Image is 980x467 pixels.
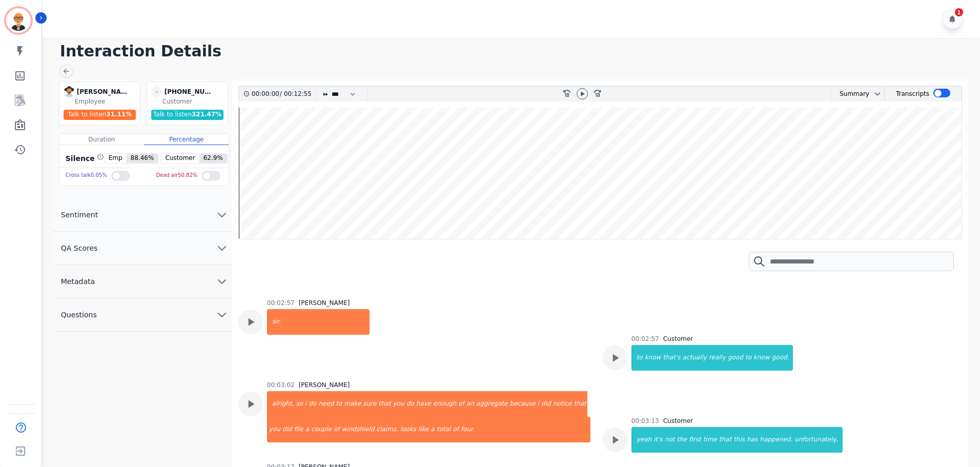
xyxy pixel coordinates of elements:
div: you [392,391,405,417]
div: Employee [75,97,138,106]
div: Transcripts [896,87,929,101]
div: Customer [663,335,693,343]
div: 00:00:00 [252,87,280,101]
div: [PERSON_NAME] [299,299,350,307]
div: i [304,391,308,417]
div: 1 [955,8,963,16]
span: Sentiment [53,210,106,220]
div: windshield [341,417,376,442]
div: make [343,391,362,417]
div: you [268,417,281,442]
div: good [727,345,744,371]
div: actually [681,345,707,371]
span: - [151,86,162,97]
div: four. [460,417,590,442]
div: Talk to listen [151,110,224,120]
div: aggregate [475,391,509,417]
div: of [452,417,460,442]
div: claims. [375,417,399,442]
div: Dead air 50.82 % [156,168,198,183]
div: really [708,345,727,371]
svg: chevron down [216,209,228,221]
div: Customer [663,417,693,425]
div: Silence [64,153,104,164]
div: that [718,427,732,453]
div: 00:03:13 [631,417,659,425]
div: 00:03:02 [267,381,295,389]
svg: chevron down [216,275,228,288]
button: QA Scores chevron down [53,232,232,265]
div: do [405,391,415,417]
div: to [744,345,752,371]
svg: chevron down [216,242,228,254]
div: a [430,417,436,442]
div: unfortunately, [793,427,842,453]
span: Customer [161,154,199,163]
div: not [664,427,676,453]
span: 31.11 % [106,111,132,118]
div: a [304,417,310,442]
div: 00:02:57 [267,299,295,307]
div: 00:02:57 [631,335,659,343]
span: Questions [53,310,105,320]
div: have [415,391,432,417]
div: Percentage [144,134,229,145]
div: i [537,391,540,417]
button: Metadata chevron down [53,265,232,298]
div: [PERSON_NAME] [299,381,350,389]
div: / [252,87,314,101]
span: 321.47 % [192,111,221,118]
button: chevron down [869,90,882,98]
div: couple [310,417,333,442]
div: good. [771,345,793,371]
span: 62.9 % [199,154,227,163]
div: that [573,391,587,417]
div: sir. [268,309,370,335]
div: to [335,391,343,417]
div: [PERSON_NAME] [77,86,128,97]
div: know [752,345,771,371]
div: of [457,391,465,417]
img: Bordered avatar [6,8,31,33]
div: happened. [759,427,793,453]
div: the [676,427,688,453]
div: time [702,427,718,453]
div: this [732,427,746,453]
div: file [293,417,304,442]
div: that's [662,345,682,371]
div: so [295,391,304,417]
button: Sentiment chevron down [53,198,232,232]
span: Metadata [53,276,103,287]
div: looks [399,417,417,442]
div: [PHONE_NUMBER] [165,86,216,97]
button: Questions chevron down [53,298,232,332]
div: alright, [268,391,295,417]
div: because [509,391,537,417]
div: an [465,391,475,417]
h1: Interaction Details [60,42,970,60]
div: Cross talk 0.05 % [66,168,107,183]
div: total [436,417,452,442]
div: first [688,427,702,453]
div: did [540,391,552,417]
div: of [333,417,341,442]
div: did [281,417,293,442]
div: has [746,427,759,453]
div: enough [432,391,457,417]
div: notice [552,391,573,417]
div: that [377,391,392,417]
svg: chevron down [216,309,228,321]
div: know [644,345,662,371]
div: Talk to listen [64,110,136,120]
span: Emp [105,154,127,163]
span: 88.46 % [127,154,158,163]
div: 00:12:55 [282,87,310,101]
div: Summary [831,87,869,101]
div: Duration [59,134,144,145]
div: it's [652,427,664,453]
span: QA Scores [53,243,106,253]
div: do [308,391,317,417]
div: sure [362,391,377,417]
svg: chevron down [873,90,882,98]
div: like [417,417,430,442]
